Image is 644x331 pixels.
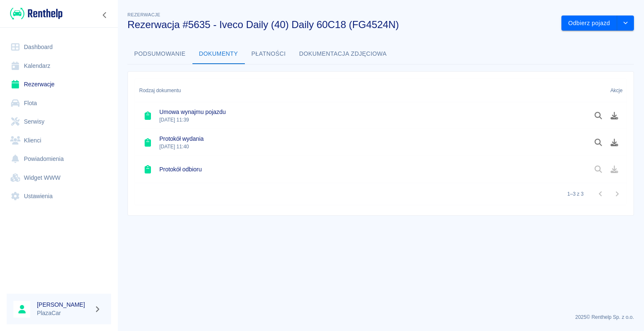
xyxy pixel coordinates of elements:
div: Rodzaj dokumentu [139,79,181,102]
button: Zwiń nawigację [99,10,111,21]
button: Płatności [245,44,293,64]
a: Dashboard [7,38,111,57]
button: Pobierz dokument [606,135,623,150]
p: [DATE] 11:39 [159,116,226,124]
h6: Umowa wynajmu pojazdu [159,108,226,116]
p: 2025 © Renthelp Sp. z o.o. [127,313,634,321]
button: Odbierz pojazd [561,16,617,31]
a: Flota [7,94,111,113]
button: Podgląd dokumentu [590,109,607,123]
p: PlazaCar [37,309,91,318]
div: Akcje [578,79,627,102]
a: Serwisy [7,112,111,131]
div: Rodzaj dokumentu [135,79,578,102]
a: Renthelp logo [7,7,62,21]
a: Ustawienia [7,187,111,206]
button: drop-down [617,16,634,31]
a: Kalendarz [7,57,111,75]
h6: Protokół odbioru [159,165,202,173]
p: 1–3 z 3 [567,190,584,198]
span: Rezerwacje [127,12,160,17]
h3: Rezerwacja #5635 - Iveco Daily (40) Daily 60C18 (FG4524N) [127,19,555,31]
button: Podsumowanie [127,44,192,64]
img: Renthelp logo [10,7,62,21]
a: Widget WWW [7,168,111,187]
button: Pobierz dokument [606,109,623,123]
button: Dokumentacja zdjęciowa [293,44,394,64]
button: Dokumenty [192,44,245,64]
p: [DATE] 11:40 [159,143,204,150]
h6: Protokół wydania [159,134,204,143]
button: Podgląd dokumentu [590,135,607,150]
div: Akcje [610,79,623,102]
a: Klienci [7,131,111,150]
h6: [PERSON_NAME] [37,300,91,309]
a: Rezerwacje [7,75,111,94]
a: Powiadomienia [7,150,111,168]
